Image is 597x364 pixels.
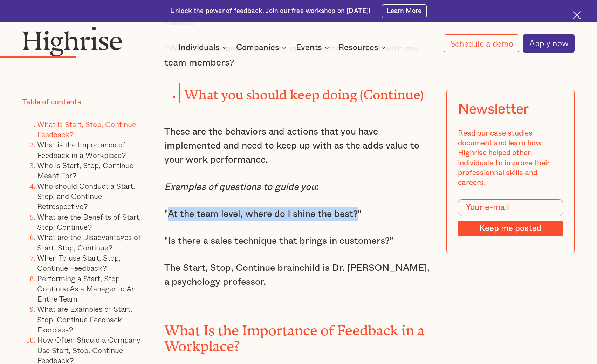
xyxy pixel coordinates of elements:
div: Individuals [178,43,220,52]
div: Companies [236,43,288,52]
form: Modal Form [458,199,563,236]
input: Your e-mail [458,199,563,216]
a: Performing a Start, Stop, Continue As a Manager to An Entire Team [37,273,136,305]
a: What are the Disadvantages of Start, Stop, Continue? [37,231,141,253]
img: Highrise logo [22,26,122,56]
p: : [164,180,432,194]
div: Resources [338,43,387,52]
em: Examples of questions to guide you [164,183,316,192]
a: What is the Importance of Feedback in a Workplace? [37,139,126,160]
input: Keep me posted [458,221,563,236]
div: Companies [236,43,279,52]
p: "Is there a sales technique that brings in customers?" [164,234,432,248]
a: When To use Start, Stop, Continue Feedback? [37,252,121,274]
a: Who should Conduct a Start, Stop, and Continue Retrospective? [37,180,135,212]
a: What are Examples of Start, Stop, Continue Feedback Exercises? [37,303,132,335]
div: Individuals [178,43,229,52]
img: Cross icon [573,11,581,19]
a: Apply now [523,34,575,53]
p: These are the behaviors and actions that you have implemented and need to keep up with as the add... [164,125,432,167]
a: Who is Start, Stop, Continue Meant For? [37,159,133,181]
a: Learn More [382,4,427,19]
strong: What you should keep doing (Continue) [184,87,424,96]
div: Read our case studies document and learn how Highrise helped other individuals to improve their p... [458,129,563,188]
div: Newsletter [458,101,529,117]
div: Resources [338,43,378,52]
a: What is Start, Stop, Continue Feedback? [37,118,136,140]
p: "At the team level, where do I shine the best?" [164,207,432,221]
a: What are the Benefits of Start, Stop, Continue? [37,211,141,233]
a: Schedule a demo [444,34,519,52]
h2: What Is the Importance of Feedback in a Workplace? [164,319,432,351]
p: The Start, Stop, Continue brainchild is Dr. [PERSON_NAME], a psychology professor. [164,261,432,289]
div: Unlock the power of feedback. Join our free workshop on [DATE]! [170,7,371,15]
div: Events [296,43,331,52]
div: Events [296,43,322,52]
div: Table of contents [22,97,81,107]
